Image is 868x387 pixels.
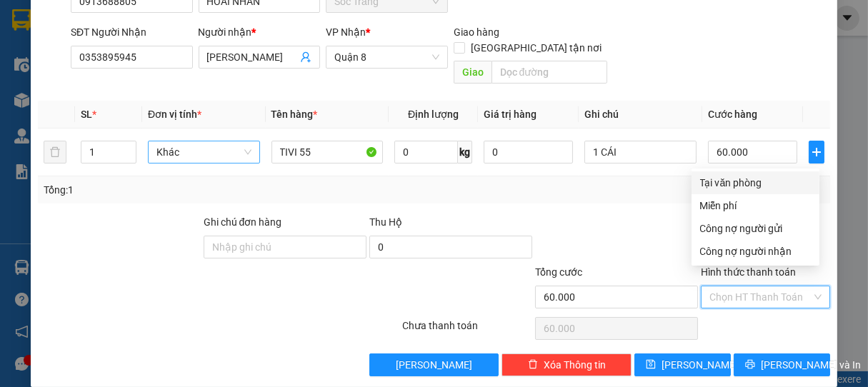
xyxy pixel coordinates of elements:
[454,26,499,38] span: Giao hàng
[692,217,819,240] div: Cước gửi hàng sẽ được ghi vào công nợ của người gửi
[99,77,190,93] li: VP Quận 8
[71,24,193,40] div: SĐT Người Nhận
[809,141,825,164] button: plus
[199,24,321,40] div: Người nhận
[44,141,66,164] button: delete
[81,109,92,120] span: SL
[809,146,824,158] span: plus
[369,353,499,376] button: [PERSON_NAME]
[700,243,811,259] div: Công nợ người nhận
[535,266,582,278] span: Tổng cước
[401,318,534,343] div: Chưa thanh toán
[465,40,607,56] span: [GEOGRAPHIC_DATA] tận nơi
[700,221,811,236] div: Công nợ người gửi
[579,101,702,129] th: Ghi chú
[492,61,607,84] input: Dọc đường
[148,109,201,120] span: Đơn vị tính
[544,357,606,373] span: Xóa Thông tin
[7,77,99,93] li: VP Sóc Trăng
[7,96,17,106] span: environment
[326,26,366,38] span: VP Nhận
[369,216,402,228] span: Thu Hộ
[7,7,207,61] li: Vĩnh Thành (Sóc Trăng)
[300,51,311,63] span: user-add
[701,266,796,278] label: Hình thức thanh toán
[502,353,632,376] button: deleteXóa Thông tin
[734,353,830,376] button: printer[PERSON_NAME] và In
[700,198,811,213] div: Miễn phí
[156,141,251,163] span: Khác
[44,182,336,198] div: Tổng: 1
[99,96,109,106] span: environment
[528,359,538,371] span: delete
[634,353,731,376] button: save[PERSON_NAME]
[484,141,573,164] input: 0
[396,357,472,373] span: [PERSON_NAME]
[458,141,472,164] span: kg
[271,109,318,120] span: Tên hàng
[646,359,656,371] span: save
[204,216,282,228] label: Ghi chú đơn hàng
[700,175,811,191] div: Tại văn phòng
[484,109,537,120] span: Giá trị hàng
[334,46,439,68] span: Quận 8
[408,109,459,120] span: Định lượng
[584,141,696,164] input: Ghi Chú
[761,357,861,373] span: [PERSON_NAME] và In
[692,240,819,263] div: Cước gửi hàng sẽ được ghi vào công nợ của người nhận
[271,141,383,164] input: VD: Bàn, Ghế
[662,357,738,373] span: [PERSON_NAME]
[7,7,57,57] img: logo.jpg
[708,109,757,120] span: Cước hàng
[204,236,366,258] input: Ghi chú đơn hàng
[454,61,492,84] span: Giao
[745,359,755,371] span: printer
